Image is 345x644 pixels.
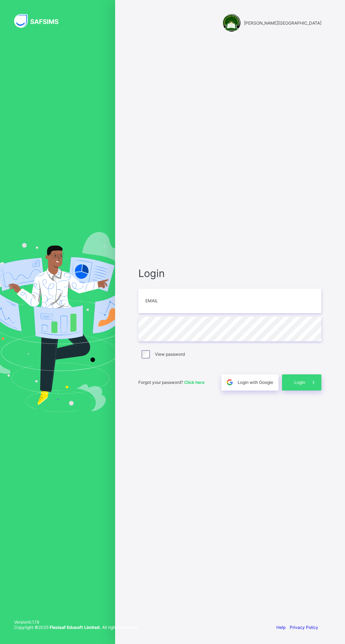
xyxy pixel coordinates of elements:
[238,380,273,385] span: Login with Google
[50,625,101,630] strong: Flexisaf Edusoft Limited.
[290,625,318,630] a: Privacy Policy
[14,619,138,625] span: Version 0.1.19
[184,380,205,385] a: Click here
[294,380,305,385] span: Login
[226,378,234,386] img: google.396cfc9801f0270233282035f929180a.svg
[14,14,67,28] img: SAFSIMS Logo
[138,267,321,279] span: Login
[14,625,138,630] span: Copyright © 2025 All rights reserved.
[138,380,205,385] span: Forgot your password?
[244,20,321,26] span: [PERSON_NAME][GEOGRAPHIC_DATA]
[276,625,286,630] a: Help
[155,352,185,357] label: View password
